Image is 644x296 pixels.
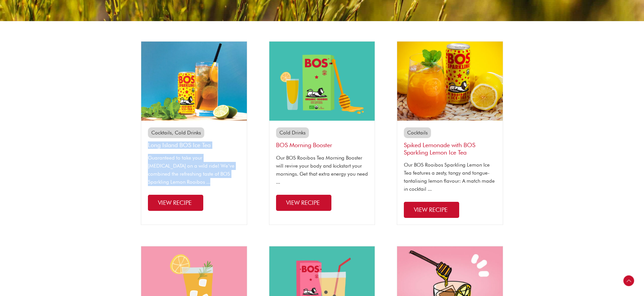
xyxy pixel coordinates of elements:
a: Cocktails [151,130,172,136]
a: Spiked Lemonade with BOS Sparkling Lemon Ice Tea [404,141,475,156]
a: Read more about BOS Morning Booster [276,195,331,211]
a: Cold Drinks [175,130,201,136]
a: Read more about Long Island BOS Ice Tea [148,195,203,211]
p: Guaranteed to take your [MEDICAL_DATA] on a wild ride! We’ve combined the refreshing taste of BOS... [148,154,240,186]
p: Our BOS Rooibos Sparkling Lemon Ice Tea features a zesty, tangy and tongue-tantalising lemon flav... [404,161,496,193]
span: View Recipe [286,199,320,206]
p: Our BOS Rooibos Tea Morning Booster will revive your body and kickstart your mornings. Get that e... [276,154,368,186]
a: Cocktails [407,130,428,136]
span: View Recipe [414,206,447,213]
a: Read more about Spiked Lemonade with BOS Sparkling Lemon Ice Tea [404,202,459,218]
a: Cold Drinks [279,130,306,136]
span: View Recipe [158,199,192,206]
a: Long Island BOS Ice Tea [148,141,211,149]
a: BOS Morning Booster [276,141,332,149]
